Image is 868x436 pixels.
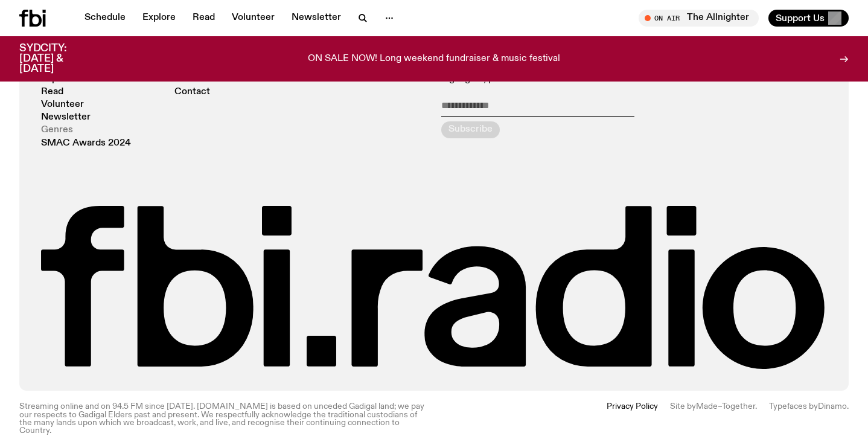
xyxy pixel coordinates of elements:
[185,10,222,27] a: Read
[776,13,825,24] span: Support Us
[19,43,97,74] h3: SYDCITY: [DATE] & [DATE]
[847,402,849,411] span: .
[441,121,500,138] button: Subscribe
[41,126,73,135] a: Genres
[41,88,63,97] a: Read
[670,402,696,411] span: Site by
[607,403,658,435] a: Privacy Policy
[19,403,427,435] p: Streaming online and on 94.5 FM since [DATE]. [DOMAIN_NAME] is based on unceded Gadigal land; we ...
[135,10,183,27] a: Explore
[41,100,84,109] a: Volunteer
[696,402,755,411] a: Made–Together
[768,10,849,27] button: Support Us
[174,88,210,97] a: Contact
[41,139,131,148] a: SMAC Awards 2024
[308,54,560,65] p: ON SALE NOW! Long weekend fundraiser & music festival
[77,10,133,27] a: Schedule
[818,402,847,411] a: Dinamo
[769,402,818,411] span: Typefaces by
[639,10,759,27] button: On AirThe Allnighter
[755,402,757,411] span: .
[284,10,348,27] a: Newsletter
[41,113,91,122] a: Newsletter
[225,10,282,27] a: Volunteer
